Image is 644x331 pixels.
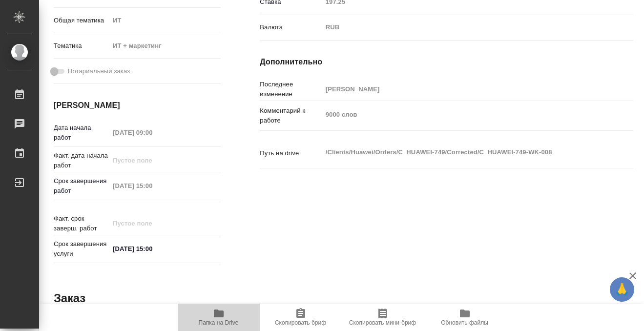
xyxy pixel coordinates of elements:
div: RUB [322,19,602,36]
span: Скопировать бриф [275,319,326,326]
h2: Заказ [54,290,85,306]
button: Скопировать бриф [260,304,342,331]
button: Обновить файлы [424,304,506,331]
textarea: /Clients/Huawei/Orders/C_HUAWEI-749/Corrected/C_HUAWEI-749-WK-008 [322,144,602,161]
div: ИТ [109,12,221,29]
input: Пустое поле [109,153,195,167]
button: Скопировать мини-бриф [342,304,424,331]
button: Папка на Drive [178,304,260,331]
input: Пустое поле [109,216,195,230]
p: Валюта [260,22,322,32]
p: Срок завершения работ [54,176,109,196]
input: Пустое поле [109,125,195,140]
p: Последнее изменение [260,80,322,99]
p: Общая тематика [54,16,109,25]
input: Пустое поле [109,179,195,193]
div: ИТ + маркетинг [109,38,221,54]
p: Срок завершения услуги [54,239,109,259]
span: Нотариальный заказ [68,66,130,76]
h4: Дополнительно [260,56,633,68]
p: Факт. срок заверш. работ [54,214,109,233]
p: Дата начала работ [54,123,109,143]
p: Факт. дата начала работ [54,151,109,170]
button: 🙏 [610,277,634,302]
p: Путь на drive [260,148,322,158]
span: Папка на Drive [199,319,239,326]
span: Скопировать мини-бриф [349,319,416,326]
p: Комментарий к работе [260,106,322,125]
h4: [PERSON_NAME] [54,100,221,111]
textarea: 9000 слов [322,106,602,123]
span: Обновить файлы [441,319,488,326]
input: Пустое поле [322,82,602,96]
p: Тематика [54,41,109,51]
span: 🙏 [614,279,630,300]
input: ✎ Введи что-нибудь [109,242,195,256]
